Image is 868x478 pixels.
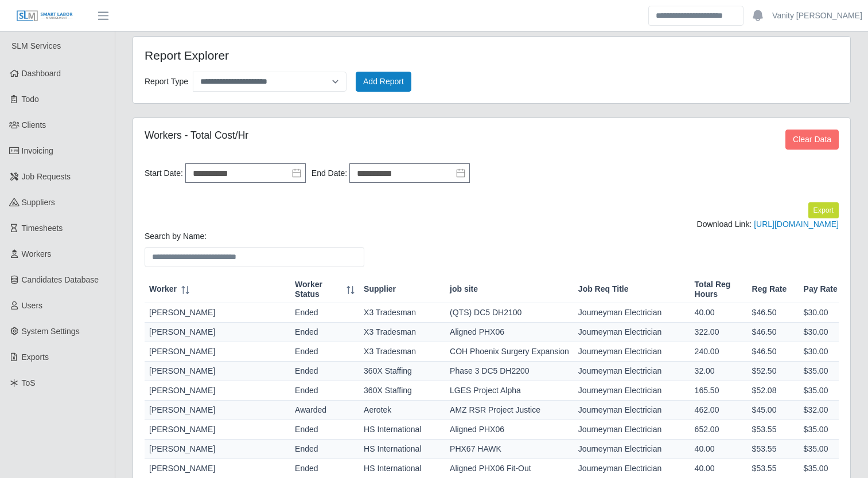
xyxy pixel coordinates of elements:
[22,378,36,387] span: ToS
[799,342,851,362] td: $30.00
[690,401,748,420] td: 462.00
[752,284,787,294] span: Reg Rate
[648,6,744,26] input: Search
[359,303,445,323] td: X3 Tradesman
[359,440,445,459] td: HS International
[574,342,690,362] td: Journeyman Electrician
[22,146,53,155] span: Invoicing
[149,284,177,294] span: Worker
[799,362,851,381] td: $35.00
[748,342,799,362] td: $46.50
[754,220,839,229] a: [URL][DOMAIN_NAME]
[22,327,80,336] span: System Settings
[145,323,290,342] td: [PERSON_NAME]
[145,48,424,62] h4: Report Explorer
[295,347,318,356] span: ended
[450,284,478,294] span: job site
[359,401,445,420] td: Aerotek
[295,280,342,299] span: Worker Status
[799,303,851,323] td: $30.00
[22,224,63,233] span: Timesheets
[295,386,318,395] span: ended
[312,167,347,179] label: End Date:
[445,342,574,362] td: COH Phoenix Surgery Expansion
[748,362,799,381] td: $52.50
[690,420,748,440] td: 652.00
[785,130,839,150] button: Clear Data
[799,440,851,459] td: $35.00
[574,323,690,342] td: Journeyman Electrician
[22,198,55,207] span: Suppliers
[295,425,318,434] span: ended
[799,401,851,420] td: $32.00
[574,401,690,420] td: Journeyman Electrician
[748,323,799,342] td: $46.50
[690,303,748,323] td: 40.00
[22,120,46,130] span: Clients
[445,303,574,323] td: (QTS) DC5 DH2100
[295,444,318,453] span: ended
[145,74,188,89] label: Report Type
[359,342,445,362] td: X3 Tradesman
[145,303,290,323] td: [PERSON_NAME]
[11,41,61,50] span: SLM Services
[574,303,690,323] td: Journeyman Electrician
[359,362,445,381] td: 360X Staffing
[356,72,411,92] button: Add Report
[145,420,290,440] td: [PERSON_NAME]
[145,381,290,401] td: [PERSON_NAME]
[574,362,690,381] td: Journeyman Electrician
[748,401,799,420] td: $45.00
[690,440,748,459] td: 40.00
[690,381,748,401] td: 165.50
[359,323,445,342] td: X3 Tradesman
[574,420,690,440] td: Journeyman Electrician
[445,362,574,381] td: Phase 3 DC5 DH2200
[445,401,574,420] td: AMZ RSR Project Justice
[22,95,39,104] span: Todo
[145,130,602,142] h5: Workers - Total Cost/Hr
[799,420,851,440] td: $35.00
[359,420,445,440] td: HS International
[574,440,690,459] td: Journeyman Electrician
[22,301,43,310] span: Users
[295,308,318,317] span: ended
[16,10,73,22] img: SLM Logo
[22,69,61,78] span: Dashboard
[145,362,290,381] td: [PERSON_NAME]
[748,381,799,401] td: $52.08
[295,327,318,336] span: ended
[804,284,838,294] span: Pay Rate
[295,405,326,414] span: awarded
[772,10,862,22] a: Vanity [PERSON_NAME]
[690,362,748,381] td: 32.00
[690,323,748,342] td: 322.00
[22,172,71,181] span: Job Requests
[578,284,629,294] span: Job Req Title
[145,167,183,179] label: Start Date:
[295,366,318,375] span: ended
[22,249,52,258] span: Workers
[748,303,799,323] td: $46.50
[445,440,574,459] td: PHX67 HAWK
[748,440,799,459] td: $53.55
[445,323,574,342] td: Aligned PHX06
[808,202,839,218] button: Export
[145,230,207,242] label: Search by Name:
[145,401,290,420] td: [PERSON_NAME]
[690,342,748,362] td: 240.00
[574,381,690,401] td: Journeyman Electrician
[145,218,839,230] div: Download Link:
[799,323,851,342] td: $30.00
[145,342,290,362] td: [PERSON_NAME]
[695,280,743,299] span: Total Reg Hours
[799,381,851,401] td: $35.00
[295,464,318,473] span: ended
[445,381,574,401] td: LGES Project Alpha
[22,352,49,362] span: Exports
[445,420,574,440] td: Aligned PHX06
[364,284,396,294] span: Supplier
[748,420,799,440] td: $53.55
[22,275,99,284] span: Candidates Database
[145,440,290,459] td: [PERSON_NAME]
